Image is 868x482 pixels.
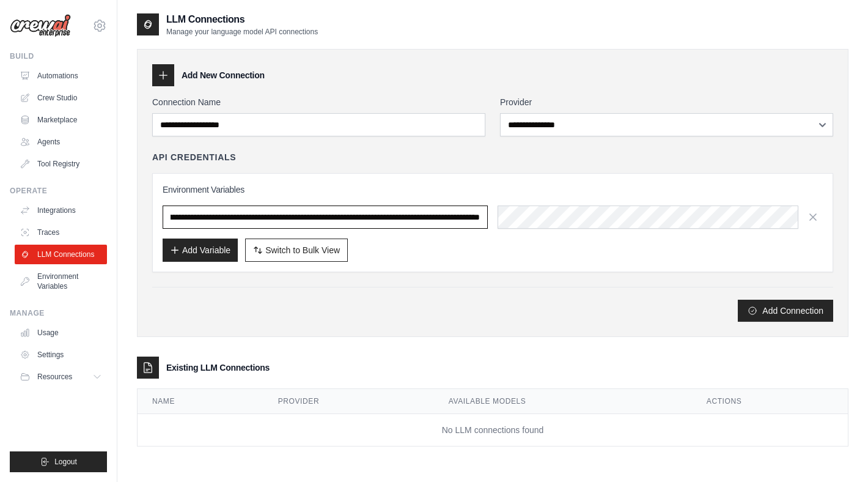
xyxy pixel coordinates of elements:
h4: API Credentials [152,151,236,163]
label: Provider [500,96,833,108]
a: Environment Variables [15,267,107,296]
button: Add Variable [163,239,238,262]
button: Resources [15,367,107,387]
img: Logo [10,14,71,37]
a: LLM Connections [15,245,107,264]
h3: Environment Variables [163,184,823,196]
th: Name [138,389,263,414]
label: Connection Name [152,96,485,108]
button: Logout [10,451,107,472]
a: Marketplace [15,110,107,130]
a: Automations [15,66,107,86]
h3: Existing LLM Connections [166,361,270,374]
a: Integrations [15,201,107,220]
button: Switch to Bulk View [245,239,348,262]
button: Add Connection [738,300,833,322]
div: Build [10,51,107,61]
a: Usage [15,323,107,343]
p: Manage your language model API connections [166,27,318,37]
span: Logout [54,457,77,467]
a: Traces [15,223,107,242]
div: Manage [10,308,107,318]
a: Settings [15,345,107,365]
h3: Add New Connection [182,69,265,81]
a: Crew Studio [15,88,107,108]
a: Tool Registry [15,154,107,174]
th: Available Models [434,389,692,414]
a: Agents [15,132,107,152]
div: Operate [10,186,107,196]
th: Provider [263,389,434,414]
td: No LLM connections found [138,414,848,447]
span: Resources [37,372,72,382]
span: Switch to Bulk View [265,244,340,256]
th: Actions [692,389,848,414]
h2: LLM Connections [166,12,318,27]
